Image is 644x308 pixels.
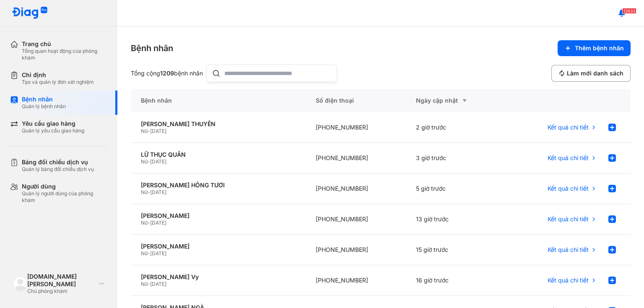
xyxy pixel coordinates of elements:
span: Kết quả chi tiết [548,215,589,223]
span: [DATE] [150,128,166,134]
div: Quản lý yêu cầu giao hàng [22,127,84,134]
span: [DATE] [150,250,166,256]
span: [DATE] [150,158,166,165]
div: Quản lý người dùng của phòng khám [22,190,107,204]
div: Quản lý bệnh nhân [22,103,66,110]
span: - [148,158,150,165]
img: logo [12,7,48,20]
span: Kết quả chi tiết [548,124,589,131]
div: Bệnh nhân [131,42,173,54]
div: [PERSON_NAME] [141,243,296,250]
div: 15 giờ trước [406,235,506,265]
div: Chủ phòng khám [27,288,96,295]
button: Thêm bệnh nhân [558,40,631,56]
div: [DOMAIN_NAME] [PERSON_NAME] [27,273,96,288]
div: Bệnh nhân [131,89,306,112]
span: [DATE] [150,189,166,195]
span: 1209 [160,70,174,77]
span: Kết quả chi tiết [548,246,589,254]
span: [DATE] [150,220,166,226]
span: Nữ [141,220,148,226]
div: [PHONE_NUMBER] [306,112,405,143]
div: 13 giờ trước [406,204,506,235]
div: Tạo và quản lý đơn xét nghiệm [22,79,94,85]
div: Tổng quan hoạt động của phòng khám [22,48,107,61]
div: [PHONE_NUMBER] [306,204,405,235]
span: 12633 [622,8,636,14]
div: [PERSON_NAME] Vy [141,273,296,281]
div: Trang chủ [22,40,107,48]
span: - [148,128,150,134]
span: Kết quả chi tiết [548,277,589,284]
span: Nữ [141,128,148,134]
div: Yêu cầu giao hàng [22,120,84,127]
div: 3 giờ trước [406,143,506,173]
span: Thêm bệnh nhân [575,44,624,52]
span: - [148,189,150,195]
div: [PHONE_NUMBER] [306,265,405,296]
span: Nữ [141,281,148,287]
span: - [148,220,150,226]
div: [PHONE_NUMBER] [306,143,405,173]
div: Bảng đối chiếu dịch vụ [22,158,94,166]
span: Làm mới danh sách [567,70,623,77]
div: Người dùng [22,183,107,190]
button: Làm mới danh sách [551,65,631,82]
div: Quản lý bảng đối chiếu dịch vụ [22,166,94,173]
div: [PERSON_NAME] HÔNG TƯƠI [141,181,296,189]
div: 5 giờ trước [406,173,506,204]
img: logo [13,277,27,290]
span: Nữ [141,250,148,256]
div: [PERSON_NAME] [141,212,296,220]
div: 2 giờ trước [406,112,506,143]
span: - [148,281,150,287]
span: Nữ [141,158,148,165]
span: - [148,250,150,256]
div: Chỉ định [22,71,94,79]
div: Bệnh nhân [22,96,66,103]
div: Số điện thoại [306,89,405,112]
div: 16 giờ trước [406,265,506,296]
span: Nữ [141,189,148,195]
div: Tổng cộng bệnh nhân [131,70,203,77]
span: Kết quả chi tiết [548,185,589,192]
div: Ngày cập nhật [416,96,496,106]
div: [PERSON_NAME] THUYỀN [141,120,296,128]
span: [DATE] [150,281,166,287]
div: [PHONE_NUMBER] [306,235,405,265]
div: [PHONE_NUMBER] [306,173,405,204]
div: LỮ THỤC QUÂN [141,151,296,158]
span: Kết quả chi tiết [548,154,589,162]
